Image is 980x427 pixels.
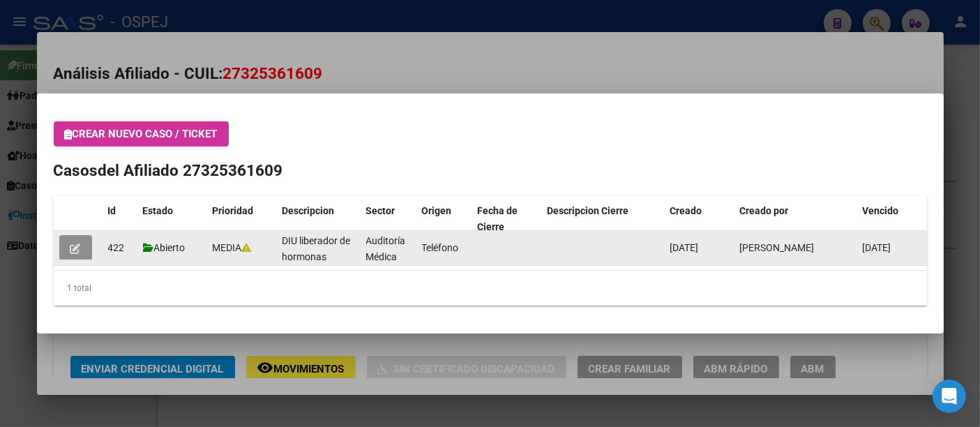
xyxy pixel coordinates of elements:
span: 422 [108,242,125,253]
datatable-header-cell: Vencido [857,196,927,242]
button: Crear nuevo caso / ticket [54,121,229,147]
span: Crear nuevo caso / ticket [65,128,218,140]
div: 1 total [54,271,927,306]
datatable-header-cell: Id [103,196,137,242]
span: Auditoría Médica [366,235,406,262]
span: del Afiliado 27325361609 [98,161,283,179]
datatable-header-cell: Creado por [734,196,857,242]
span: [DATE] [863,242,891,253]
span: Teléfono [422,242,459,253]
span: Sector [366,205,395,216]
datatable-header-cell: Origen [416,196,472,242]
datatable-header-cell: Fecha de Cierre [472,196,542,242]
span: Prioridad [213,205,254,216]
span: [DATE] [670,242,699,253]
datatable-header-cell: Creado [665,196,734,242]
span: Creado por [740,205,789,216]
datatable-header-cell: Estado [137,196,207,242]
span: Abierto [143,242,186,253]
datatable-header-cell: Descripcion Cierre [542,196,665,242]
span: Estado [143,205,174,216]
span: DIU liberador de hormonas [282,235,351,262]
span: [PERSON_NAME] [740,242,815,253]
span: Creado [670,205,702,216]
span: Vencido [863,205,899,216]
span: MEDIA [213,242,252,253]
datatable-header-cell: Sector [361,196,416,242]
span: Descripcion Cierre [548,205,629,216]
div: Open Intercom Messenger [933,380,966,413]
datatable-header-cell: Descripcion [277,196,361,242]
span: Id [108,205,116,216]
span: Fecha de Cierre [478,205,518,232]
span: Origen [422,205,452,216]
datatable-header-cell: Prioridad [207,196,277,242]
span: Descripcion [282,205,335,216]
h2: Casos [54,159,927,183]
